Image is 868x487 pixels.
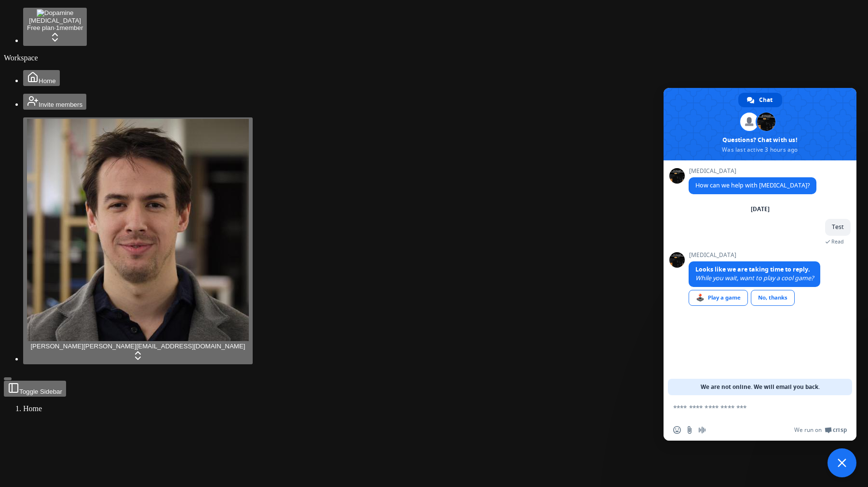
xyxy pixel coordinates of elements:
nav: breadcrumb [4,404,864,413]
span: Home [23,404,42,413]
div: Free plan · 1 member [27,24,83,31]
div: Chat [738,93,782,107]
span: Toggle Sidebar [19,388,62,395]
span: Audio message [698,426,706,434]
span: Send a file [686,426,693,434]
button: Jonathan Beurel[PERSON_NAME][PERSON_NAME][EMAIL_ADDRESS][DOMAIN_NAME] [23,117,253,364]
span: We run on [794,426,822,434]
a: Home [23,76,60,85]
span: Crisp [833,426,847,434]
span: Looks like we are taking time to reply. [695,265,810,273]
div: [MEDICAL_DATA] [27,17,83,24]
div: Play a game [689,290,748,306]
span: [MEDICAL_DATA] [689,168,816,174]
button: Dopamine[MEDICAL_DATA]Free plan·1member [23,8,87,46]
span: While you wait, want to play a cool game? [695,274,814,282]
button: Invite members [23,94,86,110]
button: Home [23,70,60,86]
span: [MEDICAL_DATA] [689,252,820,258]
span: Home [39,77,56,85]
span: We are not online. We will email you back. [701,379,820,395]
span: 🕹️ [696,294,705,301]
div: Workspace [4,54,864,62]
div: Close chat [827,448,856,477]
button: Toggle Sidebar [4,381,66,397]
button: Toggle Sidebar [4,377,12,380]
span: Invite members [39,101,82,108]
a: Invite members [23,100,86,108]
div: [DATE] [751,206,770,212]
span: Chat [759,93,773,107]
span: Test [832,223,844,231]
div: No, thanks [751,290,795,306]
img: Jonathan Beurel [27,119,249,341]
span: How can we help with [MEDICAL_DATA]? [695,181,810,189]
textarea: Compose your message... [673,403,826,412]
img: Dopamine [37,9,74,17]
span: [PERSON_NAME] [30,343,83,350]
span: [PERSON_NAME][EMAIL_ADDRESS][DOMAIN_NAME] [83,343,245,350]
span: Insert an emoji [673,426,681,434]
span: Read [831,238,844,245]
a: We run onCrisp [794,426,847,434]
